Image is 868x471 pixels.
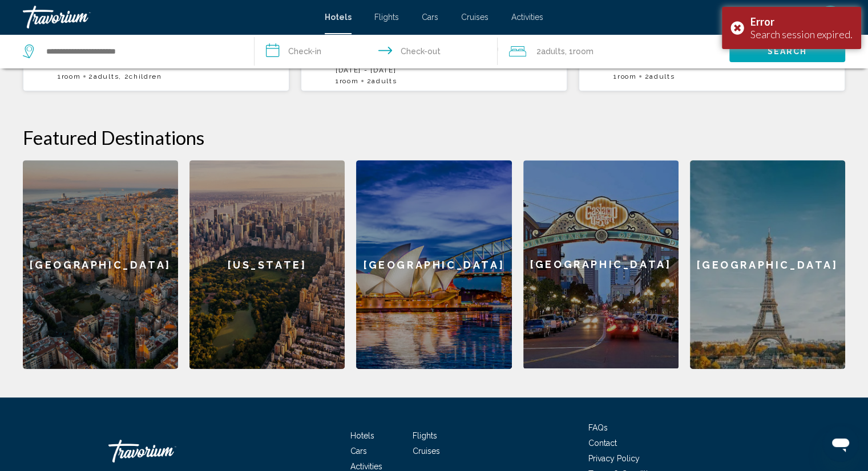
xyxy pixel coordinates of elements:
[750,28,853,40] div: Search session expired.
[613,72,636,80] span: 1
[413,431,437,440] a: Flights
[129,72,162,80] span: Children
[815,5,845,29] button: User Menu
[729,40,845,62] button: Search
[58,72,80,80] span: 1
[325,13,352,22] a: Hotels
[822,425,859,462] iframe: Button to launch messaging window
[413,446,440,456] a: Cruises
[340,77,359,85] span: Room
[372,77,397,85] span: Adults
[588,423,608,432] a: FAQs
[644,72,675,80] span: 2
[588,454,640,463] a: Privacy Policy
[536,43,565,59] span: 2
[374,13,399,22] a: Flights
[88,72,119,80] span: 2
[350,431,374,440] a: Hotels
[461,13,488,22] a: Cruises
[366,77,397,85] span: 2
[573,47,594,56] span: Room
[350,462,382,471] a: Activities
[350,446,367,456] a: Cars
[541,47,565,56] span: Adults
[119,72,162,80] span: , 2
[189,160,345,369] a: [US_STATE]
[23,126,845,149] h2: Featured Destinations
[523,160,679,368] div: [GEOGRAPHIC_DATA]
[336,77,358,85] span: 1
[62,72,81,80] span: Room
[511,13,543,22] a: Activities
[23,160,178,369] a: [GEOGRAPHIC_DATA]
[94,72,119,80] span: Adults
[565,43,594,59] span: , 1
[255,34,498,68] button: Check in and out dates
[768,47,808,56] span: Search
[750,15,853,28] div: Error
[588,438,617,448] a: Contact
[523,160,679,369] a: [GEOGRAPHIC_DATA]
[690,160,845,369] a: [GEOGRAPHIC_DATA]
[23,6,313,29] a: Travorium
[498,34,729,68] button: Travelers: 2 adults, 0 children
[108,434,223,468] a: Travorium
[649,72,675,80] span: Adults
[422,13,438,22] a: Cars
[617,72,637,80] span: Room
[356,160,511,369] a: [GEOGRAPHIC_DATA]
